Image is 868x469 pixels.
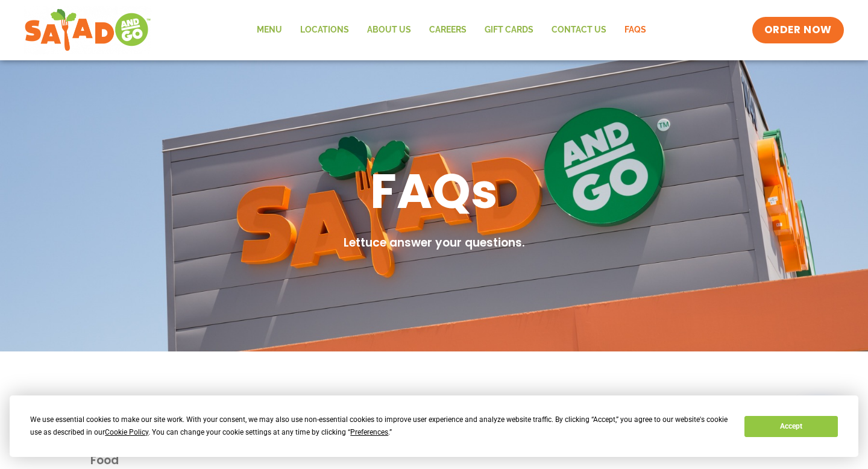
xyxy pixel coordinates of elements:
[615,16,655,44] a: FAQs
[291,16,358,44] a: Locations
[30,414,730,439] div: We use essential cookies to make our site work. With your consent, we may also use non-essential ...
[764,23,832,37] span: ORDER NOW
[370,160,498,222] h1: FAQs
[744,416,837,437] button: Accept
[248,16,291,44] a: Menu
[24,6,151,54] img: new-SAG-logo-768×292
[358,16,420,44] a: About Us
[350,428,388,436] span: Preferences
[248,16,655,44] nav: Menu
[542,16,615,44] a: Contact Us
[420,16,476,44] a: Careers
[476,16,542,44] a: GIFT CARDS
[10,395,858,457] div: Cookie Consent Prompt
[105,428,148,436] span: Cookie Policy
[752,17,844,43] a: ORDER NOW
[344,234,525,252] h2: Lettuce answer your questions.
